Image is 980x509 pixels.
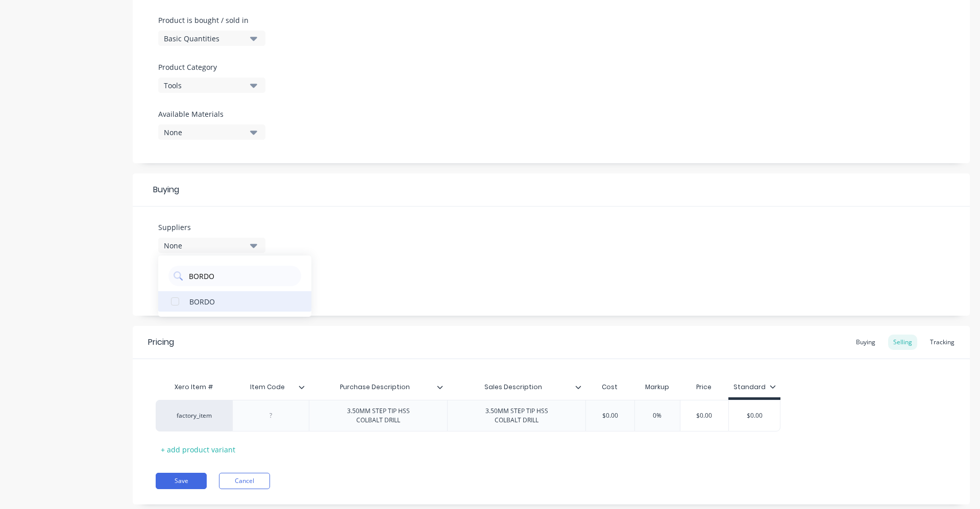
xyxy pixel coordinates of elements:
[164,80,246,91] div: Tools
[158,124,265,140] button: None
[733,383,776,392] div: Standard
[164,33,246,44] div: Basic Quantities
[447,377,585,397] div: Sales Description
[584,403,635,428] div: $0.00
[189,296,291,307] div: BORDO
[309,377,447,397] div: Purchase Description
[232,377,309,397] div: Item Code
[158,15,260,26] label: Product is bought / sold in
[925,335,960,350] div: Tracking
[585,377,634,397] div: Cost
[158,238,265,253] button: None
[164,240,246,251] div: None
[729,403,780,428] div: $0.00
[339,404,418,427] div: 3.50MM STEP TIP HSS COLBALT DRILL
[158,78,265,93] button: Tools
[477,404,556,427] div: 3.50MM STEP TIP HSS COLBALT DRILL
[164,127,246,138] div: None
[888,335,917,350] div: Selling
[158,222,265,233] label: Suppliers
[219,473,270,489] button: Cancel
[158,62,260,72] label: Product Category
[232,374,303,400] div: Item Code
[156,400,780,431] div: factory_item3.50MM STEP TIP HSS COLBALT DRILL3.50MM STEP TIP HSS COLBALT DRILL$0.000%$0.00$0.00
[133,173,970,207] div: Buying
[309,374,441,400] div: Purchase Description
[158,31,265,46] button: Basic Quantities
[166,411,222,420] div: factory_item
[156,442,240,457] div: + add product variant
[156,377,232,397] div: Xero Item #
[447,374,579,400] div: Sales Description
[634,377,680,397] div: Markup
[851,335,880,350] div: Buying
[679,403,730,428] div: $0.00
[158,109,265,119] label: Available Materials
[148,336,174,348] div: Pricing
[680,377,729,397] div: Price
[156,473,207,489] button: Save
[632,403,683,428] div: 0%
